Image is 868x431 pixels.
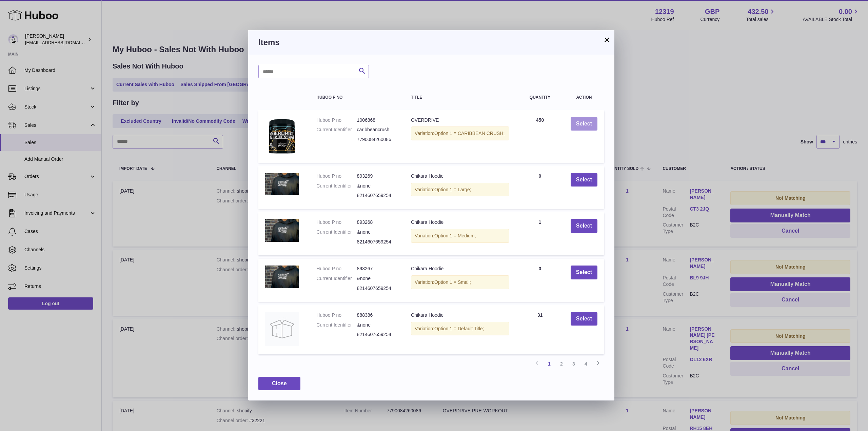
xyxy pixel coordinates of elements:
div: Chikara Hoodie [411,266,509,272]
dt: Current Identifier [316,322,357,328]
dd: &none [357,229,397,235]
dd: &none [357,275,397,282]
dd: 8214607659254 [357,192,397,199]
div: Variation: [411,229,509,243]
button: Close [258,377,300,391]
th: Title [404,89,516,106]
img: Chikara Hoodie [265,173,299,196]
dt: Current Identifier [316,126,357,133]
button: Select [571,266,597,279]
td: 450 [516,110,564,163]
dt: Huboo P no [316,219,357,226]
span: Option 1 = Small; [434,279,471,285]
th: Quantity [516,89,564,106]
img: Chikara Hoodie [265,312,299,346]
div: Variation: [411,322,509,336]
dd: 1006868 [357,117,397,123]
th: Huboo P no [310,89,404,106]
span: Option 1 = Large; [434,187,471,192]
dd: 893268 [357,219,397,226]
dd: &none [357,322,397,328]
dt: Huboo P no [316,312,357,318]
dt: Huboo P no [316,117,357,123]
td: 1 [516,212,564,255]
button: Select [571,117,597,131]
span: Option 1 = CARIBBEAN CRUSH; [434,131,505,136]
div: Variation: [411,126,509,140]
img: OVERDRIVE [265,117,299,154]
dd: caribbeancrush [357,126,397,133]
td: 31 [516,305,564,354]
span: Option 1 = Medium; [434,233,476,238]
div: Chikara Hoodie [411,312,509,318]
div: Chikara Hoodie [411,219,509,226]
dt: Huboo P no [316,266,357,272]
div: OVERDRIVE [411,117,509,123]
a: 1 [543,358,555,370]
button: Select [571,219,597,233]
dd: 8214607659254 [357,239,397,245]
dd: 8214607659254 [357,285,397,292]
span: Close [272,380,287,386]
dd: &none [357,183,397,189]
div: Variation: [411,275,509,289]
div: Variation: [411,183,509,197]
dt: Current Identifier [316,229,357,235]
th: Action [564,89,604,106]
img: Chikara Hoodie [265,266,299,288]
dt: Huboo P no [316,173,357,179]
td: 0 [516,166,564,209]
div: Chikara Hoodie [411,173,509,179]
td: 0 [516,259,564,302]
dd: 893267 [357,266,397,272]
a: 3 [568,358,580,370]
dt: Current Identifier [316,275,357,282]
button: × [603,36,611,44]
button: Select [571,312,597,326]
a: 4 [580,358,592,370]
dd: 7790084260086 [357,136,397,143]
dt: Current Identifier [316,183,357,189]
button: Select [571,173,597,187]
h3: Items [258,37,604,48]
dd: 888386 [357,312,397,318]
dd: 893269 [357,173,397,179]
span: Option 1 = Default Title; [434,326,484,331]
a: 2 [555,358,568,370]
dd: 8214607659254 [357,331,397,338]
img: Chikara Hoodie [265,219,299,242]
